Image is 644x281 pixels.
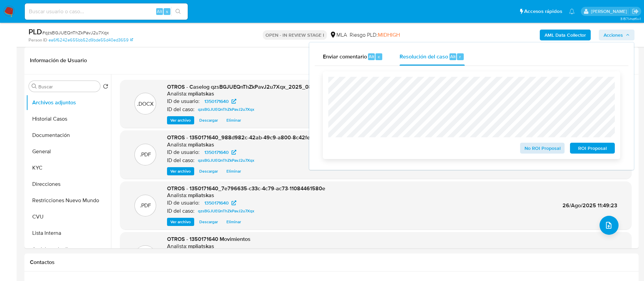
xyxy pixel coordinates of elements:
p: ID de usuario: [167,98,200,105]
button: Restricciones Nuevo Mundo [26,192,111,209]
button: KYC [26,160,111,176]
p: micaela.pliatskas@mercadolibre.com [591,8,629,15]
b: AML Data Collector [545,30,586,40]
p: .PDF [140,151,151,158]
input: Buscar [38,84,97,90]
span: 3.157.1-hotfix-1 [620,16,641,21]
span: Eliminar [226,168,241,175]
span: qzsBGJUEQnThZkPavJ2u7Xqx [198,105,254,113]
p: .DOCX [137,100,153,108]
span: MIDHIGH [378,31,400,39]
span: Accesos rápidos [524,8,562,15]
span: ROI Proposal [575,143,610,153]
span: OTROS - Caselog qzsBGJUEQnThZkPavJ2u7Xqx_2025_08_19_03_58_45 (1) [167,83,355,91]
h6: mpliatskas [188,141,214,148]
h6: mpliatskas [188,192,214,199]
div: MLA [330,31,347,39]
button: Eliminar [223,116,244,124]
button: Ver archivo [167,218,194,226]
button: No ROI Proposal [520,143,565,154]
input: Buscar usuario o caso... [25,7,188,16]
span: Descargar [199,168,218,175]
p: ID de usuario: [167,199,200,206]
button: Anticipos de dinero [26,241,111,258]
span: Alt [369,53,374,60]
span: Descargar [199,117,218,124]
p: ID del caso: [167,106,195,113]
button: CVU [26,209,111,225]
h6: mpliatskas [188,243,214,250]
button: Documentación [26,127,111,143]
button: Direcciones [26,176,111,192]
span: OTROS - 1350171640_988d982c-42ab-49c9-a800-8c42fe2b58a3 [167,134,329,141]
p: ID del caso: [167,157,195,164]
span: c [378,53,380,60]
button: Descargar [196,167,221,175]
a: 1350171640 [200,199,240,207]
h6: mpliatskas [188,90,214,97]
a: qzsBGJUEQnThZkPavJ2u7Xqx [195,105,257,113]
button: Eliminar [223,218,244,226]
a: qzsBGJUEQnThZkPavJ2u7Xqx [195,156,257,164]
span: Ver archivo [170,168,191,175]
span: 1350171640 [204,199,229,207]
span: 26/Ago/2025 11:49:23 [563,201,617,209]
span: 1350171640 [204,97,229,105]
span: Alt [157,8,162,15]
span: r [459,53,461,60]
h1: Información de Usuario [30,57,87,64]
button: Descargar [196,218,221,226]
p: Analista: [167,90,187,97]
button: Archivos adjuntos [26,94,111,111]
button: ROI Proposal [570,143,615,154]
button: Buscar [32,84,37,89]
p: OPEN - IN REVIEW STAGE I [263,30,327,40]
span: s [166,8,168,15]
a: Salir [632,8,639,15]
p: ID de usuario: [167,149,200,156]
span: qzsBGJUEQnThZkPavJ2u7Xqx [198,156,254,164]
button: Lista Interna [26,225,111,241]
a: ea6f6242e655bb52d9bde55d40ed3659 [49,37,133,43]
span: qzsBGJUEQnThZkPavJ2u7Xqx [198,207,254,215]
button: Ver archivo [167,167,194,175]
span: Acciones [604,30,623,40]
h1: Contactos [30,259,633,266]
span: OTROS - 1350171640 Movimientos [167,235,251,243]
span: Ver archivo [170,218,191,225]
button: Acciones [599,30,634,40]
button: AML Data Collector [540,30,591,40]
span: Descargar [199,218,218,225]
span: Resolución del caso [400,52,448,60]
button: Volver al orden por defecto [103,84,108,91]
a: Notificaciones [569,8,575,14]
button: Eliminar [223,167,244,175]
button: search-icon [171,7,185,16]
p: Analista: [167,192,187,199]
a: 1350171640 [200,97,240,105]
button: Descargar [196,116,221,124]
span: Eliminar [226,117,241,124]
span: 1350171640 [204,148,229,156]
span: OTROS - 1350171640_7e796635-c33c-4c79-ac73-11084461580e [167,185,325,192]
button: General [26,143,111,160]
p: .PDF [140,202,151,209]
a: 1350171640 [200,148,240,156]
button: Ver archivo [167,116,194,124]
span: Alt [450,53,456,60]
span: # qzsBGJUEQnThZkPavJ2u7Xqx [42,29,109,36]
p: Analista: [167,141,187,148]
button: Historial Casos [26,111,111,127]
button: upload-file [600,216,619,235]
span: Eliminar [226,218,241,225]
span: No ROI Proposal [525,143,560,153]
b: Person ID [29,37,47,43]
b: PLD [29,26,42,37]
p: ID del caso: [167,208,195,214]
span: Ver archivo [170,117,191,124]
span: Enviar comentario [323,52,367,60]
a: qzsBGJUEQnThZkPavJ2u7Xqx [195,207,257,215]
p: Analista: [167,243,187,250]
span: Riesgo PLD: [350,31,400,39]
